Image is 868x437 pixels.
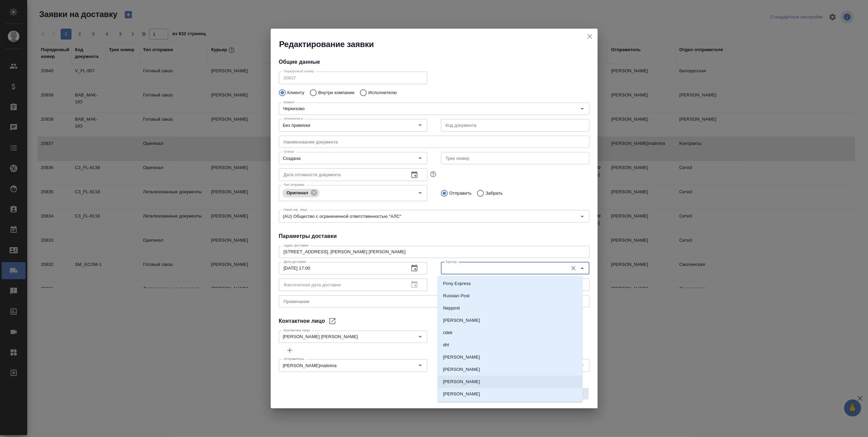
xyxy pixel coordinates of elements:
[569,263,578,273] button: Очистить
[486,190,503,197] p: Забрать
[449,190,472,197] p: Отправить
[578,263,587,273] button: Close
[368,89,397,96] p: Исполнителю
[415,361,425,370] button: Open
[443,292,470,299] p: Russian Post
[443,366,480,373] p: [PERSON_NAME]
[283,190,313,195] span: Оригинал
[443,378,480,385] p: [PERSON_NAME]
[443,354,480,361] p: [PERSON_NAME]
[284,249,585,254] textarea: [STREET_ADDRESS], [PERSON_NAME] [PERSON_NAME]
[578,104,587,114] button: Open
[279,344,301,357] button: Добавить
[415,153,425,163] button: Open
[283,189,320,197] div: Оригинал
[443,280,471,287] p: Pony Express
[415,188,425,198] button: Open
[415,120,425,130] button: Open
[443,391,480,397] p: [PERSON_NAME]
[578,212,587,221] button: Open
[443,305,460,312] p: Neppost
[415,332,425,342] button: Open
[279,39,598,50] h2: Редактирование заявки
[429,170,438,179] button: Если заполнить эту дату, автоматически создастся заявка, чтобы забрать готовые документы
[279,232,589,240] h4: Параметры доставки
[443,329,453,336] p: cdek
[287,89,304,96] p: Клиенту
[585,31,595,42] button: close
[443,317,480,324] p: [PERSON_NAME]
[279,317,325,325] h4: Контактное лицо
[279,58,589,66] h4: Общие данные
[443,342,449,348] p: dhl
[318,89,354,96] p: Внутри компании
